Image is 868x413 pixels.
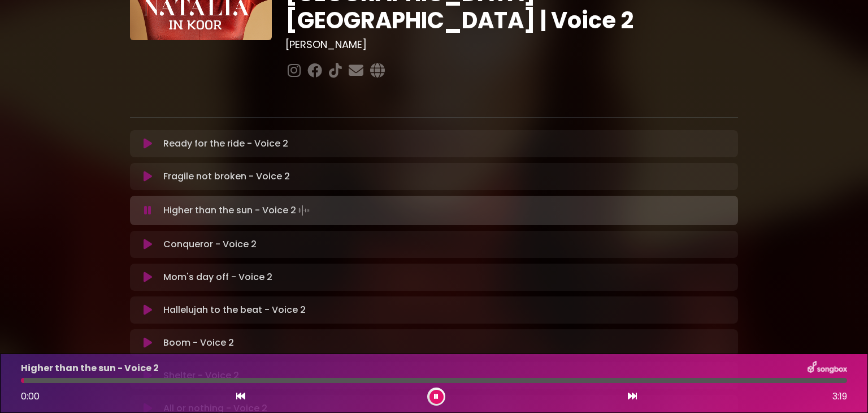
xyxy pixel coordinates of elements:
[163,303,306,317] p: Hallelujah to the beat - Voice 2
[163,270,272,284] p: Mom's day off - Voice 2
[163,137,288,150] p: Ready for the ride - Voice 2
[296,203,312,218] img: waveform4.gif
[285,38,738,51] h3: [PERSON_NAME]
[21,362,159,375] p: Higher than the sun - Voice 2
[832,390,847,403] span: 3:19
[808,361,847,376] img: songbox-logo-white.png
[163,238,257,251] p: Conqueror - Voice 2
[163,336,234,350] p: Boom - Voice 2
[163,170,290,183] p: Fragile not broken - Voice 2
[163,203,312,218] p: Higher than the sun - Voice 2
[21,390,40,403] span: 0:00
